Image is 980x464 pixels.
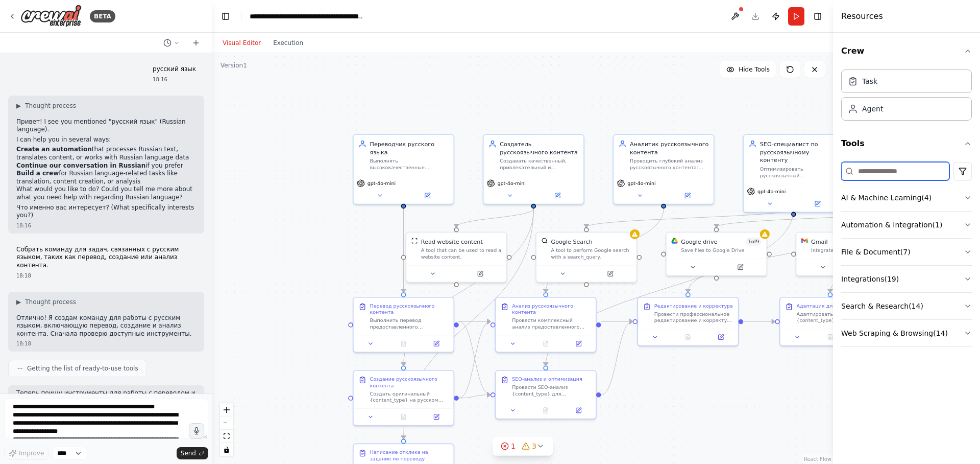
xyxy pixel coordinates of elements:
[216,37,267,49] button: Visual Editor
[495,297,597,353] div: Анализ русскоязычного контентаПровести комплексный анализ предоставленного русскоязычного {conten...
[220,430,233,443] button: fit view
[250,11,364,21] nav: breadcrumb
[16,389,196,405] p: Теперь поищу инструменты для работы с переводом и анализом текста:
[720,61,776,78] button: Hide Tools
[551,247,632,260] div: A tool to perform Google search with a search_query.
[794,199,840,208] button: Open in side panel
[16,118,196,134] p: Привет! I see you mentioned "русский язык" (Russian language).
[153,65,196,74] p: русский язык
[153,76,196,83] div: 18:16
[181,449,196,457] span: Send
[746,238,762,246] span: Number of enabled actions
[760,140,839,165] div: SEO-специалист по русскоязычному контенту
[370,390,449,403] div: Создать оригинальный {content_type} на русском языке для {target_audience}. Учесть специфику целе...
[4,447,48,460] button: Improve
[535,232,637,283] div: SerplyWebSearchToolGoogle SearchA tool to perform Google search with a search_query.
[16,204,196,220] p: Что именно вас интересует? (What specifically interests you?)
[400,200,408,292] g: Edge from 226638b4-afe3-4ddf-bb4d-e64dd3b3abdf to 8d87ec4e-d316-412c-871b-78712bed6ace
[779,297,881,346] div: Адаптация для соцсетейАдаптировать готовый {content_type} для различных русскоязычных социальных ...
[739,65,770,74] span: Hide Tools
[16,146,196,161] li: that processes Russian text, translates content, or works with Russian language data
[713,208,928,227] g: Edge from aea3e6ec-ae74-401a-95c8-d4adcf22a568 to feb4f059-d4f0-4a17-a8fd-3819e3b8e349
[16,246,196,270] p: Собрать команду для задач, связанных с русским языком, таких как перевод, создание или анализ кон...
[16,298,21,306] span: ▶
[218,9,233,24] button: Hide left sidebar
[459,390,491,402] g: Edge from d87075b5-5eac-4bdd-b8ec-8dc998cf1faf to b9babc27-0ade-4c38-8485-86586fe9881d
[717,262,763,272] button: Open in side panel
[220,403,233,456] div: React Flow controls
[20,5,82,28] img: Logo
[841,239,972,265] button: File & Document(7)
[16,102,76,110] button: ▶Thought process
[862,104,883,114] div: Agent
[459,317,491,399] g: Edge from 8d87ec4e-d316-412c-871b-78712bed6ace to b9babc27-0ade-4c38-8485-86586fe9881d
[25,102,76,110] span: Thought process
[841,158,972,355] div: Tools
[862,76,877,86] div: Task
[220,443,233,456] button: toggle interactivity
[370,376,449,388] div: Создание русскоязычного контента
[666,232,767,276] div: Google DriveGoogle drive1of9Save files to Google Drive
[811,238,828,246] div: Gmail
[188,37,204,49] button: Start a new chat
[404,191,450,200] button: Open in side panel
[16,162,145,169] strong: Continue our conversation in Russian
[493,437,553,456] button: 13
[189,423,204,438] button: Click to speak your automation idea
[654,311,733,323] div: Провести профессиональное редактирование и корректуру {content_type}. Устранить грамматические, п...
[19,449,44,457] span: Improve
[529,339,563,349] button: No output available
[16,170,59,177] strong: Build a crew
[495,370,597,419] div: SEO-анализ и оптимизацияПровести SEO-анализ {content_type} для русскоязычных поисковых систем (Ян...
[16,222,196,229] div: 18:16
[511,441,516,451] span: 1
[841,212,972,238] button: Automation & Integration(1)
[542,208,798,365] g: Edge from efd3fca7-358c-4936-9e67-b7e5732bb3f6 to b9babc27-0ade-4c38-8485-86586fe9881d
[565,406,593,415] button: Open in side panel
[665,191,710,200] button: Open in side panel
[370,158,449,171] div: Выполнять высококачественные переводы между русским и {target_language} языками, сохраняя смысл, ...
[16,340,196,347] div: 18:18
[637,297,739,346] div: Редактирование и корректураПровести профессиональное редактирование и корректуру {content_type}. ...
[613,134,715,205] div: Аналитик русскоязычного контентаПроводить глубокий анализ русскоязычного контента: оценивать каче...
[220,403,233,416] button: zoom in
[406,232,507,283] div: ScrapeWebsiteToolRead website contentA tool that can be used to read a website content.
[457,269,503,279] button: Open in side panel
[25,298,76,306] span: Thought process
[16,314,196,338] p: Отлично! Я создам команду для работы с русским языком, включающую перевод, создание и анализ конт...
[16,170,196,185] li: for Russian language-related tasks like translation, content creation, or analysis
[811,247,892,254] div: Integrate with you Gmail
[16,136,196,144] p: I can help you in several ways:
[587,269,633,279] button: Open in side panel
[16,146,92,153] strong: Create an automation
[370,140,449,156] div: Переводчик русского языка
[220,416,233,430] button: zoom out
[16,298,76,306] button: ▶Thought process
[512,303,591,315] div: Анализ русскоязычного контента
[534,191,580,200] button: Open in side panel
[532,441,536,451] span: 3
[551,238,593,246] div: Google Search
[370,303,449,315] div: Перевод русскоязычного контента
[459,317,491,326] g: Edge from 8d87ec4e-d316-412c-871b-78712bed6ace to 803c22d4-4dd0-49b6-8dd5-01396ec32057
[565,339,593,349] button: Open in side panel
[421,247,502,260] div: A tool that can be used to read a website content.
[796,303,861,309] div: Адаптация для соцсетей
[16,162,196,170] li: if you prefer
[811,9,825,24] button: Hide right sidebar
[630,140,708,156] div: Аналитик русскоязычного контента
[16,102,21,110] span: ▶
[541,238,548,244] img: SerplyWebSearchTool
[654,303,733,309] div: Редактирование и корректура
[841,10,883,22] h4: Resources
[582,208,798,227] g: Edge from efd3fca7-358c-4936-9e67-b7e5732bb3f6 to 331daf5b-8063-4df0-aeba-465a07dd11bf
[743,317,775,326] g: Edge from fd8adc51-07e6-4713-b16c-3f9f05ef2b1f to a0cfbfb4-e0a2-4c40-8a8e-dfab789d97bc
[483,134,584,205] div: Создатель русскоязычного контентаСоздавать качественный, привлекательный и культурно-адаптированн...
[370,449,449,462] div: Написание отклика на задание по переводу
[804,456,831,462] a: React Flow attribution
[796,311,875,323] div: Адаптировать готовый {content_type} для различных русскоязычных социальных платформ: ВКонтакте, О...
[353,370,454,426] div: Создание русскоязычного контентаСоздать оригинальный {content_type} на русском языке для {target_...
[90,10,115,22] div: BETA
[220,61,247,69] div: Version 1
[841,184,972,211] button: AI & Machine Learning(4)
